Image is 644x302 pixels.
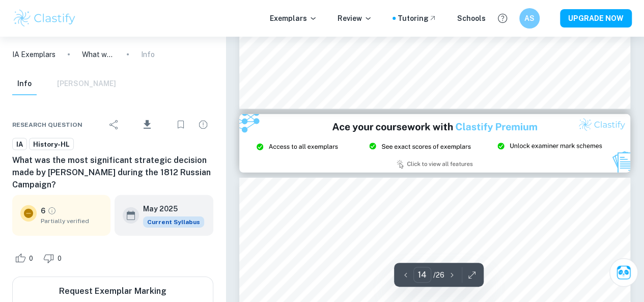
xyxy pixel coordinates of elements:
p: Exemplars [270,13,317,24]
h6: Request Exemplar Marking [59,285,166,297]
button: AS [519,8,540,29]
a: History-HL [29,138,74,151]
span: History-HL [30,140,73,150]
div: Report issue [193,115,213,135]
div: Bookmark [171,115,191,135]
span: 0 [23,254,39,264]
span: 0 [52,254,67,264]
a: Schools [457,13,486,24]
img: Clastify logo [12,8,77,29]
span: IA [13,140,26,150]
p: 6 [41,205,45,216]
p: What was the most significant strategic decision made by [PERSON_NAME] during the 1812 Russian Ca... [82,49,115,60]
div: Download [126,112,169,138]
span: Research question [12,120,82,129]
h6: May 2025 [143,203,196,214]
p: Info [141,49,155,60]
span: Current Syllabus [143,216,204,228]
p: Review [338,13,372,24]
button: Ask Clai [609,258,638,287]
div: Dislike [41,250,67,266]
h6: AS [524,13,536,24]
div: This exemplar is based on the current syllabus. Feel free to refer to it for inspiration/ideas wh... [143,216,204,228]
span: Partially verified [41,216,102,226]
a: IA Exemplars [12,49,55,60]
button: Info [12,73,37,95]
div: Like [12,250,39,266]
p: / 26 [433,269,444,281]
a: Tutoring [398,13,437,24]
a: IA [12,138,27,151]
h6: What was the most significant strategic decision made by [PERSON_NAME] during the 1812 Russian Ca... [12,154,213,191]
div: Share [104,115,124,135]
button: Help and Feedback [494,10,511,27]
a: Grade partially verified [47,206,57,215]
button: UPGRADE NOW [560,9,632,28]
img: Ad [239,114,630,173]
